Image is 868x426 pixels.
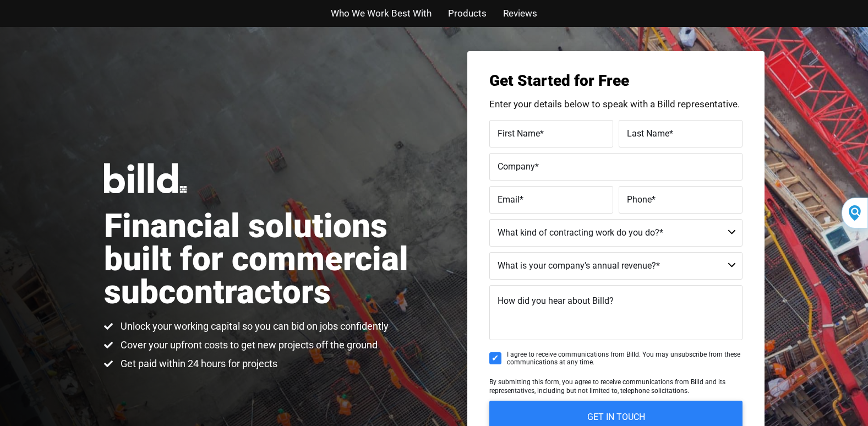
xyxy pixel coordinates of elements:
span: Last Name [627,128,669,138]
input: I agree to receive communications from Billd. You may unsubscribe from these communications at an... [489,352,501,364]
h3: Get Started for Free [489,73,743,89]
span: By submitting this form, you agree to receive communications from Billd and its representatives, ... [489,378,725,395]
a: Products [448,6,487,21]
span: Cover your upfront costs to get new projects off the ground [118,338,378,352]
span: Get paid within 24 hours for projects [118,357,277,370]
span: Phone [627,194,652,204]
a: Reviews [503,6,537,21]
span: First Name [498,128,540,138]
span: Email [498,194,520,204]
a: Who We Work Best With [331,6,432,21]
p: Enter your details below to speak with a Billd representative. [489,100,743,109]
span: Company [498,161,535,171]
h1: Financial solutions built for commercial subcontractors [104,210,434,309]
span: Unlock your working capital so you can bid on jobs confidently [118,320,389,333]
span: I agree to receive communications from Billd. You may unsubscribe from these communications at an... [507,351,743,367]
span: How did you hear about Billd? [498,296,614,306]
